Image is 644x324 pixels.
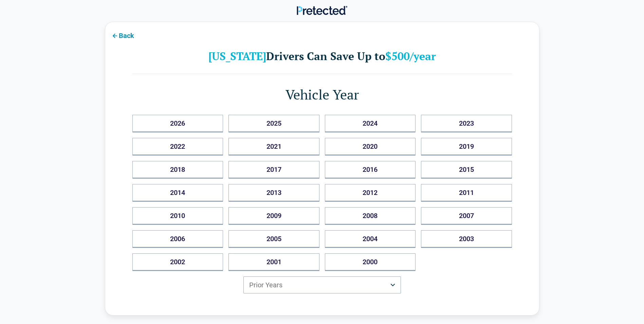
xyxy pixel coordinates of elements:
button: 2013 [228,184,319,202]
button: 2000 [325,253,416,271]
button: 2017 [228,161,319,179]
button: 2011 [421,184,512,202]
button: 2020 [325,138,416,156]
button: 2009 [228,207,319,225]
button: 2012 [325,184,416,202]
h2: Drivers Can Save Up to [132,49,512,63]
b: [US_STATE] [208,49,266,63]
button: 2015 [421,161,512,179]
button: 2008 [325,207,416,225]
button: 2014 [132,184,223,202]
button: 2022 [132,138,223,156]
button: 2006 [132,230,223,248]
button: Prior Years [243,276,401,293]
b: $500/year [385,49,436,63]
button: 2004 [325,230,416,248]
button: 2019 [421,138,512,156]
button: 2025 [228,115,319,132]
button: 2007 [421,207,512,225]
button: 2010 [132,207,223,225]
button: 2021 [228,138,319,156]
button: 2024 [325,115,416,132]
button: 2023 [421,115,512,132]
h1: Vehicle Year [132,85,512,104]
button: 2018 [132,161,223,179]
button: 2003 [421,230,512,248]
button: Back [105,28,140,43]
button: 2016 [325,161,416,179]
button: 2001 [228,253,319,271]
button: 2002 [132,253,223,271]
button: 2005 [228,230,319,248]
button: 2026 [132,115,223,132]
